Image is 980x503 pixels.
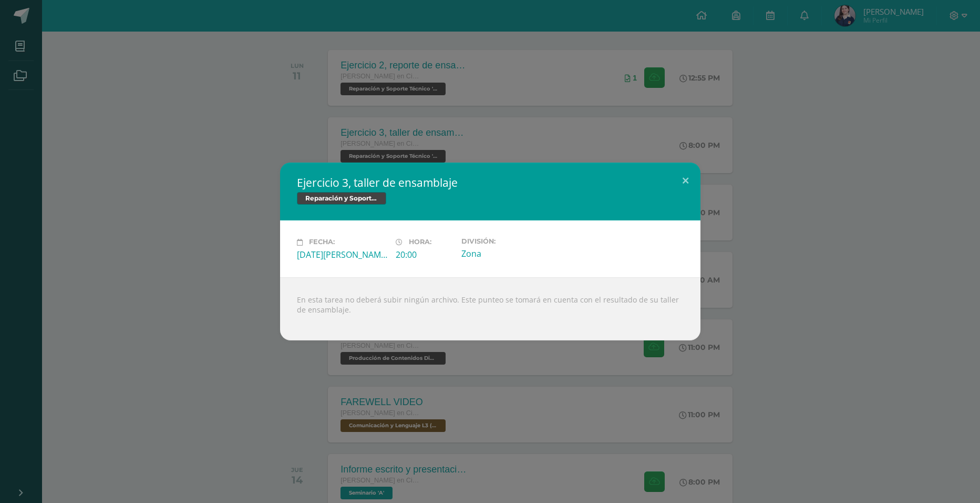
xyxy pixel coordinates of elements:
span: Hora: [409,238,431,246]
h2: Ejercicio 3, taller de ensamblaje [297,175,684,190]
span: Reparación y Soporte Técnico [297,192,386,205]
div: Zona [461,248,552,259]
div: 20:00 [396,249,453,260]
span: Fecha: [309,238,335,246]
div: En esta tarea no deberá subir ningún archivo. Este punteo se tomará en cuenta con el resultado de... [280,277,700,340]
button: Close (Esc) [670,163,700,198]
label: División: [461,237,552,245]
div: [DATE][PERSON_NAME] [297,249,387,260]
